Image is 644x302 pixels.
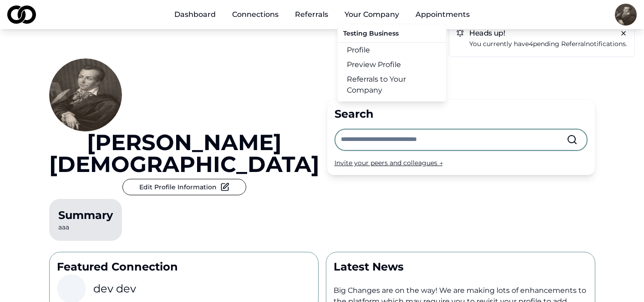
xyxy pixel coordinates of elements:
[93,281,136,296] h3: dev dev
[225,5,286,24] a: Connections
[408,5,477,24] a: Appointments
[122,179,246,195] button: Edit Profile Information
[57,260,311,274] p: Featured Connection
[338,57,446,72] a: Preview Profile
[337,24,446,102] div: Your Company
[469,39,627,49] p: You currently have pending notifications.
[49,58,122,131] img: 237a361e-ab69-4622-86f9-6694cbf91603-34461105-3aa3-4f7e-ab1a-5ec18b55a993-M-A-Careme-profile_pict...
[49,199,122,241] p: aaa
[167,5,223,24] a: Dashboard
[167,5,477,24] nav: Main
[335,158,588,167] div: Invite your peers and colleagues →
[337,5,406,24] button: Your Company
[615,4,637,26] img: 237a361e-ab69-4622-86f9-6694cbf91603-34461105-3aa3-4f7e-ab1a-5ec18b55a993-M-A-Careme-profile_pict...
[469,39,627,49] a: You currently have4pending referralnotifications.
[338,72,446,98] a: Referrals to Your Company
[338,28,446,42] div: Testing Business
[58,208,113,223] div: Summary
[561,40,586,48] span: referral
[529,40,533,48] em: 4
[456,30,627,37] h5: Heads up!
[49,131,319,175] a: [PERSON_NAME] [DEMOGRAPHIC_DATA]
[335,107,588,121] div: Search
[334,260,588,274] p: Latest News
[7,5,36,24] img: logo
[288,5,335,24] a: Referrals
[338,43,446,57] a: Profile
